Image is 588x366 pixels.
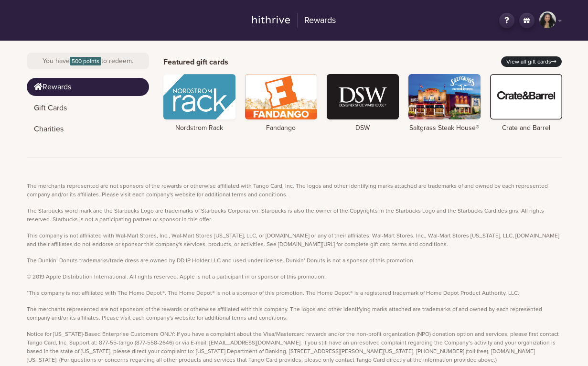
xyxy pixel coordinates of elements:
[297,13,336,28] h2: Rewards
[27,305,562,322] p: The merchants represented are not sponsors of the rewards or otherwise affiliated with this compa...
[245,74,317,132] a: Fandango
[27,330,562,364] p: Notice for [US_STATE]-Based Enterprise Customers ONLY: If you have a complaint about the Visa/Mas...
[501,56,562,67] a: View all gift cards
[22,7,42,15] span: Help
[163,124,235,132] h4: Nordstrom Rack
[408,74,481,132] a: Saltgrass Steak House®
[27,120,149,138] a: Charities
[27,182,562,199] p: The merchants represented are not sponsors of the rewards or otherwise affiliated with Tango Card...
[490,124,562,132] h4: Crate and Barrel
[246,11,342,30] a: Rewards
[70,57,101,65] span: 500 points
[27,272,562,281] p: © 2019 Apple Distribution International. All rights reserved. Apple is not a participant in or sp...
[163,74,235,132] a: Nordstrom Rack
[27,53,149,69] div: You have to redeem.
[327,74,399,132] a: DSW
[27,206,562,224] p: The Starbucks word mark and the Starbucks Logo are trademarks of Starbucks Corporation. Starbucks...
[27,78,149,96] a: Rewards
[27,256,562,265] p: The Dunkin’ Donuts trademarks/trade dress are owned by DD IP Holder LLC and used under license. D...
[252,16,290,23] img: hithrive-logo.9746416d.svg
[27,99,149,117] a: Gift Cards
[408,124,481,132] h4: Saltgrass Steak House®
[163,58,228,67] h2: Featured gift cards
[27,231,562,248] p: This company is not affiliated with Wal-Mart Stores, Inc., Wal-Mart Stores [US_STATE], LLC, or [D...
[27,289,562,297] p: *This company is not affiliated with The Home Depot®. The Home Depot® is not a sponsor of this pr...
[327,124,399,132] h4: DSW
[245,124,317,132] h4: Fandango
